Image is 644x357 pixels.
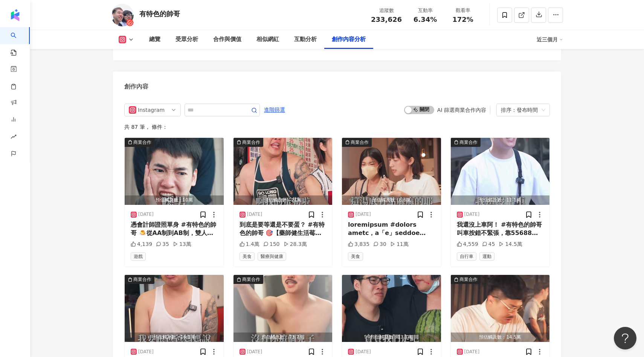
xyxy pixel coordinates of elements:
[348,241,369,248] div: 3,835
[452,16,473,23] span: 172%
[482,241,495,248] div: 45
[124,82,148,91] div: 創作內容
[411,7,440,14] div: 互動率
[264,104,285,116] button: 進階篩選
[332,35,366,44] div: 創作內容分析
[464,211,480,218] div: [DATE]
[414,16,437,23] span: 6.34%
[242,276,260,283] div: 商業合作
[479,252,494,261] span: 運動
[263,241,280,248] div: 150
[9,9,21,21] img: logo icon
[247,211,262,218] div: [DATE]
[348,252,363,261] span: 美食
[537,34,563,46] div: 近三個月
[371,15,402,23] span: 233,626
[342,138,441,205] button: 商業合作預估觸及數：8.6萬
[464,349,480,355] div: [DATE]
[138,211,154,218] div: [DATE]
[242,139,260,146] div: 商業合作
[342,333,441,342] div: 預估觸及數：13.1萬
[264,104,285,116] span: 進階篩選
[240,252,255,261] span: 美食
[258,252,286,261] span: 醫療與健康
[175,35,198,44] div: 受眾分析
[459,276,478,283] div: 商業合作
[342,275,441,342] img: post-image
[294,35,317,44] div: 互動分析
[233,138,333,205] img: post-image
[233,138,333,205] button: 商業合作預估觸及數：21萬
[256,35,279,44] div: 相似網紅
[284,241,307,248] div: 28.3萬
[342,275,441,342] button: 預估觸及數：13.1萬
[233,275,333,342] button: 商業合作預估觸及數：73.7萬
[125,275,224,342] button: 商業合作預估觸及數：16.1萬
[240,241,259,248] div: 1.4萬
[457,241,478,248] div: 4,559
[499,241,522,248] div: 14.5萬
[356,211,371,218] div: [DATE]
[125,138,224,205] img: post-image
[373,241,386,248] div: 30
[247,349,262,355] div: [DATE]
[390,241,409,248] div: 11萬
[449,7,477,14] div: 觀看率
[125,138,224,205] button: 商業合作預估觸及數：10萬
[437,107,486,113] div: AI 篩選商業合作內容
[156,241,169,248] div: 35
[138,104,162,116] div: Instagram
[233,195,333,205] div: 預估觸及數：21萬
[459,139,478,146] div: 商業合作
[125,195,224,205] div: 預估觸及數：10萬
[131,252,146,261] span: 遊戲
[451,333,550,342] div: 預估觸及數：14.5萬
[356,349,371,355] div: [DATE]
[149,35,160,44] div: 總覽
[351,139,369,146] div: 商業合作
[125,333,224,342] div: 預估觸及數：16.1萬
[173,241,191,248] div: 13萬
[501,104,539,116] div: 排序：發布時間
[240,221,327,238] div: 到底是要等還是不要蛋？ #有特色的帥哥 🎯【藥師健生活莓日C】你的日常元氣，從一顆開始。 🌱天然來源：嚴選西印度櫻桃天然萃取維生素C來源 ✨七種莓果萃取，綜合吸收多樣營養素 💪一顆就能補充100...
[131,241,152,248] div: 4,139
[233,275,333,342] img: post-image
[614,327,636,349] iframe: Help Scout Beacon - Open
[451,138,550,205] img: post-image
[457,252,476,261] span: 自行車
[124,124,550,130] div: 共 87 筆 ， 條件：
[138,349,154,355] div: [DATE]
[451,275,550,342] img: post-image
[342,138,441,205] img: post-image
[11,129,17,146] span: rise
[139,9,180,18] div: 有特色的帥哥
[451,275,550,342] button: 商業合作預估觸及數：14.5萬
[11,27,26,56] a: search
[342,195,441,205] div: 預估觸及數：8.6萬
[233,333,333,342] div: 預估觸及數：73.7萬
[371,7,402,14] div: 追蹤數
[111,4,134,26] img: KOL Avatar
[125,275,224,342] img: post-image
[213,35,241,44] div: 合作與價值
[133,276,151,283] div: 商業合作
[451,195,550,205] div: 預估觸及數：11.1萬
[451,138,550,205] button: 商業合作預估觸及數：11.1萬
[348,221,435,238] div: loremipsum #dolors ametc，a「e」seddoe temporinc， utlaboreetdolo⚡？ magnaaliq，enimadmi😍。 🐂veniam｜🦞qui...
[133,139,151,146] div: 商業合作
[131,221,218,238] div: 憑會計師證照單身 #有特色的帥哥 🍮從AA制到AB制，雙人合作才是[PERSON_NAME]！ 《發條特攻隊》 這款雙人合作飛行射擊手遊，不只可以隨機匹配路人 還能和好友一起衝關，在槍林彈雨中互...
[457,221,544,238] div: 我還沒上車阿！ #有特色的帥哥 叫車按錯不緊張，靠55688多元順利解決🤣 55688多元直接幫你把麻煩變簡單： ✔️ 一鍵叫車，不怕迷路 ✔️ 24小時客服，隨Call隨到 ✔️ 尖峰時段不加...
